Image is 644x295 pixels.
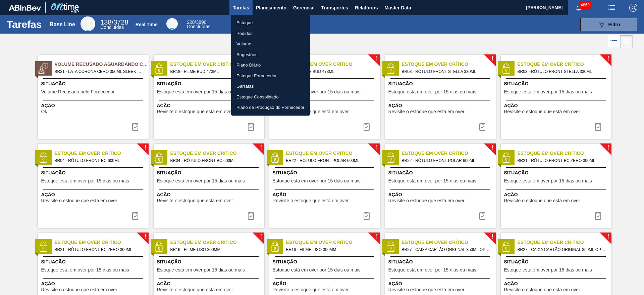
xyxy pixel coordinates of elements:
a: Estoque [231,17,310,28]
a: Estoque Fornecedor [231,71,310,81]
a: Plano de Produção do Fornecedor [231,102,310,113]
a: Pedidos [231,28,310,39]
a: Estoque Consolidado [231,92,310,102]
a: Volume [231,39,310,49]
a: Plano Diário [231,60,310,71]
a: Garrafas [231,81,310,92]
a: Sugestões [231,49,310,60]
